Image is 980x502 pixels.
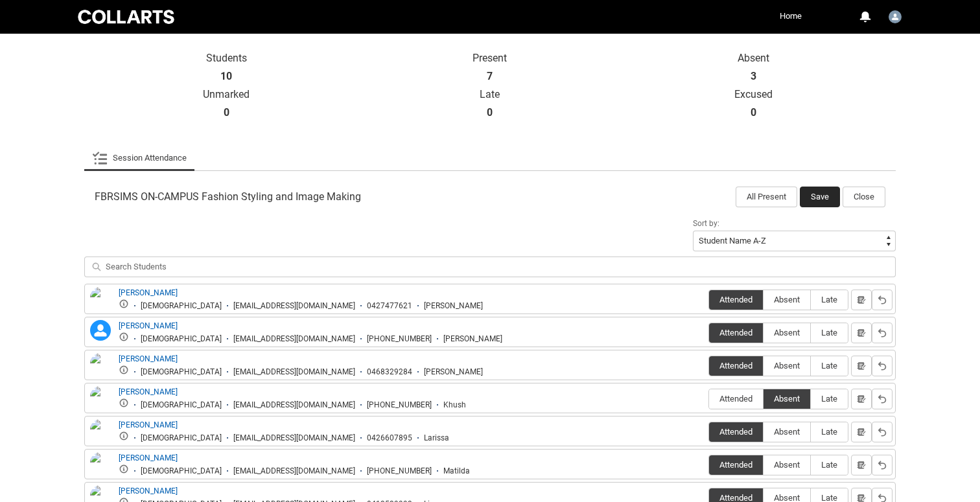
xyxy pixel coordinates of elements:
li: Session Attendance [84,145,194,171]
span: Attended [709,394,763,404]
div: Matilda [443,466,470,476]
a: [PERSON_NAME] [119,387,178,396]
button: Reset [872,422,892,442]
button: Reset [872,389,892,409]
button: All Present [736,187,797,207]
div: [PERSON_NAME] [424,301,483,311]
div: [EMAIL_ADDRESS][DOMAIN_NAME] [233,301,355,311]
button: Notes [851,422,872,442]
div: [PHONE_NUMBER] [367,334,432,344]
button: Notes [851,356,872,376]
span: Late [811,427,848,437]
span: Attended [709,427,763,437]
div: [DEMOGRAPHIC_DATA] [141,301,222,311]
a: [PERSON_NAME] [119,321,178,330]
a: Session Attendance [92,145,187,171]
strong: 0 [224,106,229,119]
div: [EMAIL_ADDRESS][DOMAIN_NAME] [233,400,355,410]
span: Late [811,361,848,371]
button: Notes [851,290,872,310]
span: Absent [764,460,810,470]
span: Late [811,328,848,337]
p: Excused [622,88,885,101]
input: Search Students [84,257,896,277]
span: Sort by: [693,219,719,228]
button: Reset [872,290,892,310]
div: Khush [443,400,466,410]
a: [PERSON_NAME] [119,420,178,429]
button: Reset [872,356,892,376]
span: Attended [709,460,763,470]
div: 0468329284 [367,367,412,377]
button: Reset [872,323,892,343]
p: Present [358,52,622,65]
button: Close [843,187,885,207]
button: Reset [872,455,892,475]
div: [DEMOGRAPHIC_DATA] [141,433,222,443]
strong: 10 [220,70,232,83]
div: 0426607895 [367,433,412,443]
span: Absent [764,361,810,371]
a: [PERSON_NAME] [119,453,178,462]
a: Home [776,6,805,26]
strong: 0 [751,106,756,119]
img: Jessica Hall [90,353,111,382]
div: [DEMOGRAPHIC_DATA] [141,400,222,410]
button: Notes [851,455,872,475]
a: [PERSON_NAME] [119,354,178,363]
div: [DEMOGRAPHIC_DATA] [141,334,222,344]
div: [PERSON_NAME] [424,367,483,377]
span: Attended [709,328,763,337]
div: [PHONE_NUMBER] [367,466,432,476]
strong: 7 [487,70,493,83]
div: [EMAIL_ADDRESS][DOMAIN_NAME] [233,433,355,443]
span: Late [811,295,848,304]
div: Larissa [424,433,449,443]
img: Angelina Borg [90,287,111,315]
span: Attended [709,361,763,371]
strong: 0 [487,106,493,119]
button: Save [800,187,840,207]
lightning-icon: Ella Sampson [90,320,111,341]
img: Larissa Topalidis [90,419,111,448]
strong: 3 [751,70,756,83]
div: [PERSON_NAME] [443,334,502,344]
span: FBRSIMS ON-CAMPUS Fashion Styling and Image Making [95,190,361,203]
span: Late [811,394,848,404]
p: Absent [622,52,885,65]
button: Notes [851,389,872,409]
span: Attended [709,295,763,304]
div: [DEMOGRAPHIC_DATA] [141,466,222,476]
div: [DEMOGRAPHIC_DATA] [141,367,222,377]
span: Absent [764,427,810,437]
div: 0427477621 [367,301,412,311]
img: Matilda Baumann [90,452,111,481]
button: Notes [851,323,872,343]
img: Faculty.tbasiliou [889,10,902,23]
p: Late [358,88,622,101]
p: Unmarked [95,88,358,101]
div: [PHONE_NUMBER] [367,400,432,410]
img: Khushboo Vinod Khemlani [90,386,111,424]
a: [PERSON_NAME] [119,288,178,297]
span: Late [811,460,848,470]
p: Students [95,52,358,65]
div: [EMAIL_ADDRESS][DOMAIN_NAME] [233,466,355,476]
span: Absent [764,394,810,404]
span: Absent [764,328,810,337]
div: [EMAIL_ADDRESS][DOMAIN_NAME] [233,367,355,377]
span: Absent [764,295,810,304]
a: [PERSON_NAME] [119,486,178,496]
div: [EMAIL_ADDRESS][DOMAIN_NAME] [233,334,355,344]
button: User Profile Faculty.tbasiliou [885,5,905,26]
